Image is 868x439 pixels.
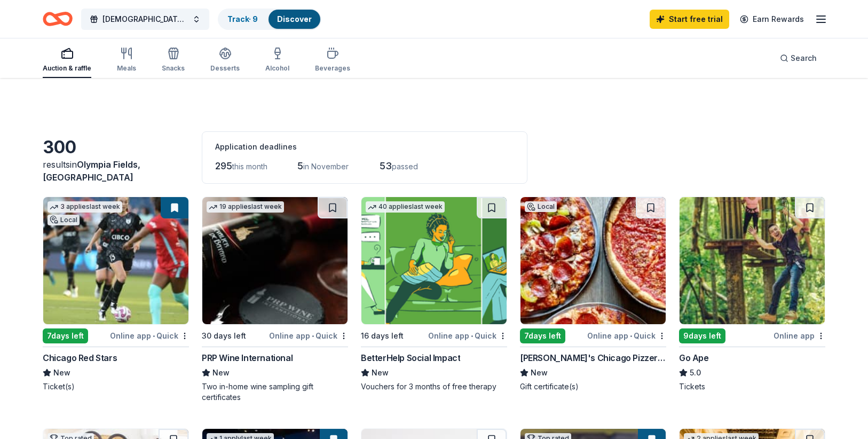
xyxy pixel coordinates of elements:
span: 53 [380,160,392,171]
div: Local [525,201,557,212]
div: Online app Quick [587,329,666,342]
span: New [212,366,230,379]
span: 5 [297,160,303,171]
span: • [471,332,473,340]
div: PRP Wine International [202,351,293,364]
span: • [630,332,632,340]
span: • [312,332,314,340]
a: Image for Georgio's Chicago Pizzeria & PubLocal7days leftOnline app•Quick[PERSON_NAME]'s Chicago ... [520,197,666,392]
span: [DEMOGRAPHIC_DATA] Lights - A Red Carpet Affair [102,13,188,26]
span: passed [392,162,418,171]
div: Gift certificate(s) [520,381,666,392]
div: Snacks [162,64,185,73]
div: 3 applies last week [48,201,122,213]
div: 16 days left [361,330,404,342]
a: Track· 9 [227,14,258,23]
span: New [372,366,389,379]
span: in [43,159,140,183]
img: Image for Georgio's Chicago Pizzeria & Pub [520,197,666,324]
div: Alcohol [265,64,289,73]
div: 7 days left [43,328,88,343]
button: Desserts [210,43,240,78]
div: 19 applies last week [207,201,284,213]
button: Meals [117,43,136,78]
span: New [53,366,70,379]
a: Image for Go Ape9days leftOnline appGo Ape5.0Tickets [679,197,825,392]
div: Two in-home wine sampling gift certificates [202,381,348,403]
div: 40 applies last week [366,201,445,213]
div: Online app Quick [269,329,348,342]
div: Online app Quick [428,329,507,342]
div: results [43,158,189,184]
div: 30 days left [202,330,246,342]
div: Application deadlines [215,140,514,153]
img: Image for BetterHelp Social Impact [361,197,507,324]
div: Desserts [210,64,240,73]
a: Image for BetterHelp Social Impact40 applieslast week16 days leftOnline app•QuickBetterHelp Socia... [361,197,507,392]
a: Start free trial [650,10,729,29]
div: Online app [774,329,825,342]
div: [PERSON_NAME]'s Chicago Pizzeria & Pub [520,351,666,364]
span: New [531,366,548,379]
img: Image for Go Ape [680,197,825,324]
div: Local [48,215,80,225]
div: Vouchers for 3 months of free therapy [361,381,507,392]
img: Image for Chicago Red Stars [43,197,188,324]
button: Snacks [162,43,185,78]
div: Chicago Red Stars [43,351,117,364]
button: [DEMOGRAPHIC_DATA] Lights - A Red Carpet Affair [81,9,209,30]
a: Home [43,6,73,32]
button: Auction & raffle [43,43,91,78]
a: Earn Rewards [733,10,810,29]
span: 5.0 [690,366,701,379]
span: in November [303,162,349,171]
div: BetterHelp Social Impact [361,351,460,364]
button: Beverages [315,43,350,78]
div: Meals [117,64,136,73]
a: Image for PRP Wine International19 applieslast week30 days leftOnline app•QuickPRP Wine Internati... [202,197,348,403]
div: Online app Quick [110,329,189,342]
div: Tickets [679,381,825,392]
div: 300 [43,137,189,158]
span: 295 [215,160,232,171]
img: Image for PRP Wine International [202,197,348,324]
span: • [153,332,155,340]
div: Beverages [315,64,350,73]
button: Track· 9Discover [218,9,321,30]
a: Image for Chicago Red Stars3 applieslast weekLocal7days leftOnline app•QuickChicago Red StarsNewT... [43,197,189,392]
div: Auction & raffle [43,64,91,73]
button: Search [771,48,825,69]
button: Alcohol [265,43,289,78]
div: Go Ape [679,351,709,364]
div: Ticket(s) [43,381,189,392]
div: 7 days left [520,328,565,343]
span: this month [232,162,267,171]
span: Olympia Fields, [GEOGRAPHIC_DATA] [43,159,140,183]
span: Search [791,52,817,65]
a: Discover [277,14,312,23]
div: 9 days left [679,328,725,343]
